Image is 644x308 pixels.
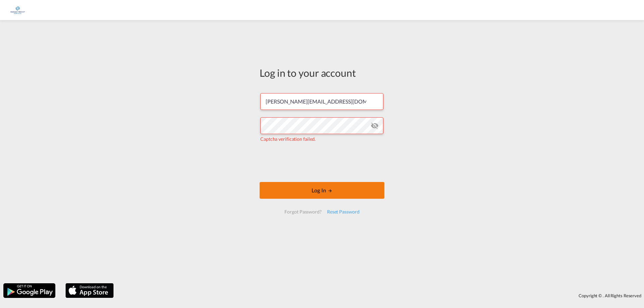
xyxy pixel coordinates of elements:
[271,149,373,175] iframe: reCAPTCHA
[3,283,56,299] img: google.png
[117,290,644,301] div: Copyright © . All Rights Reserved
[260,66,384,80] div: Log in to your account
[260,136,316,142] span: Captcha verification failed.
[260,93,383,110] input: Enter email/phone number
[282,206,324,218] div: Forgot Password?
[371,122,379,130] md-icon: icon-eye-off
[10,3,25,18] img: 6a2c35f0b7c411ef99d84d375d6e7407.jpg
[65,283,114,299] img: apple.png
[260,182,384,199] button: LOGIN
[324,206,362,218] div: Reset Password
